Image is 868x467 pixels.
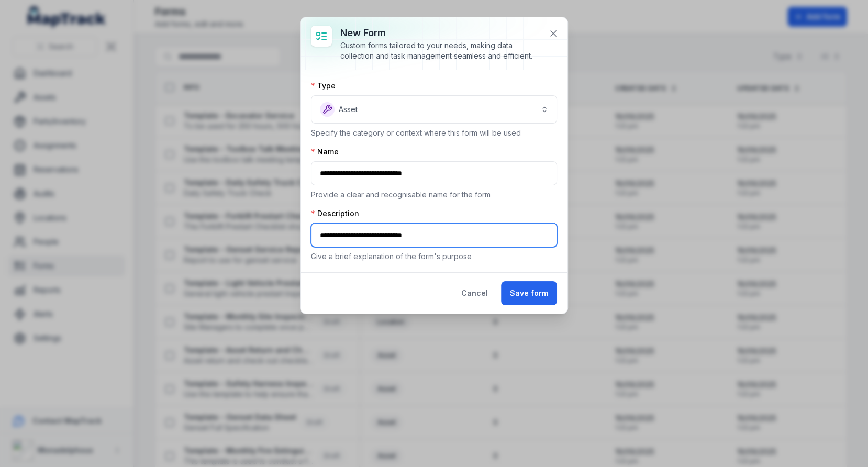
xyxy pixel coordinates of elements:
p: Give a brief explanation of the form's purpose [311,251,557,262]
p: Specify the category or context where this form will be used [311,128,557,138]
label: Type [311,81,336,91]
div: Custom forms tailored to your needs, making data collection and task management seamless and effi... [340,40,540,61]
button: Cancel [452,281,497,305]
button: Asset [311,95,557,124]
p: Provide a clear and recognisable name for the form [311,190,557,200]
label: Name [311,147,339,157]
button: Save form [501,281,557,305]
h3: New form [340,26,540,40]
label: Description [311,208,359,219]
